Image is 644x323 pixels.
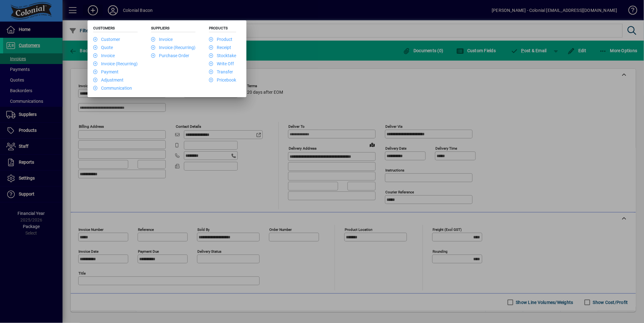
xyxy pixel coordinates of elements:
[209,61,234,66] a: Write Off
[93,53,115,58] a: Invoice
[209,77,236,82] a: Pricebook
[93,69,119,74] a: Payment
[209,37,232,42] a: Product
[209,26,236,32] h5: Products
[93,86,132,91] a: Communication
[93,61,138,66] a: Invoice (Recurring)
[93,37,120,42] a: Customer
[151,37,173,42] a: Invoice
[151,45,195,50] a: Invoice (Recurring)
[209,45,231,50] a: Receipt
[93,77,124,82] a: Adjustment
[93,26,138,32] h5: Customers
[151,53,189,58] a: Purchase Order
[151,26,195,32] h5: Suppliers
[93,45,113,50] a: Quote
[209,53,236,58] a: Stocktake
[209,69,233,74] a: Transfer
